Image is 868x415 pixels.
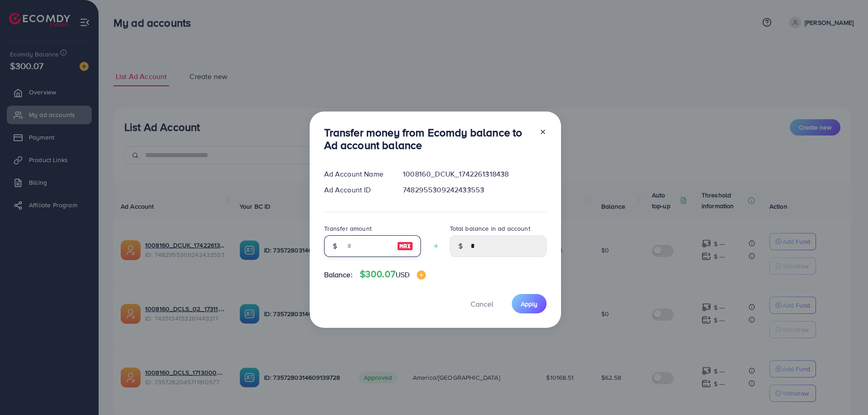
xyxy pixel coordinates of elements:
div: 1008160_DCUK_1742261318438 [396,169,553,179]
span: Balance: [324,270,353,280]
img: image [397,241,413,252]
h4: $300.07 [360,269,426,280]
button: Cancel [459,294,505,313]
iframe: Chat [830,374,861,408]
div: Ad Account Name [317,169,396,179]
span: Apply [521,299,538,308]
h3: Transfer money from Ecomdy balance to Ad account balance [324,126,532,152]
span: USD [396,270,410,280]
div: 7482955309242433553 [396,185,553,195]
button: Apply [512,294,547,313]
span: Cancel [471,299,493,309]
div: Ad Account ID [317,185,396,195]
img: image [417,270,426,280]
label: Total balance in ad account [450,224,530,233]
label: Transfer amount [324,224,372,233]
